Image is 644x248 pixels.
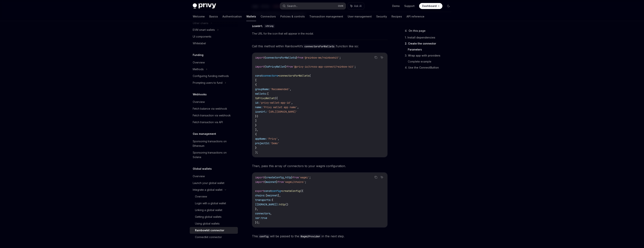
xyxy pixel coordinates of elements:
[255,189,264,193] span: export
[261,216,267,220] span: true
[379,55,384,60] button: Ask AI
[264,56,266,59] span: {
[193,181,224,185] div: Launch your global wallet
[255,180,264,184] span: import
[190,200,238,207] a: Login with a global wallet
[190,180,238,186] a: Launch your global wallet
[267,110,297,113] span: '[URL][DOMAIN_NAME]'
[270,87,290,91] span: 'Recommended'
[255,146,257,149] span: }
[255,83,257,86] span: {
[252,234,388,239] span: This will be passed to the in the next step.
[255,142,270,145] span: projectId:
[190,234,238,240] a: Connectkit connector
[282,189,300,193] span: createConfig
[255,176,264,179] span: import
[209,12,218,21] a: Basics
[193,41,206,46] div: Whitelabel
[272,198,273,202] span: {
[264,176,266,179] span: {
[266,194,267,197] span: [
[193,28,215,32] div: EVM smart wallets
[255,56,264,59] span: import
[272,189,281,193] span: config
[266,65,285,68] span: toPrivyWallet
[193,60,205,65] div: Overview
[297,56,303,59] span: from
[255,65,264,68] span: import
[266,180,276,184] span: mainnet
[404,4,415,8] a: Support
[193,34,211,39] div: UI components
[255,87,270,91] span: groupName:
[280,3,346,9] button: Search...CtrlK
[266,176,284,179] span: createConfig
[193,74,229,78] div: Configuring funding methods
[264,180,266,184] span: {
[193,92,207,97] h5: Webhooks
[392,4,400,8] a: Demo
[190,105,238,112] a: Fetch balance via webhook
[280,12,305,21] a: Policies & controls
[267,137,278,140] span: 'Privy'
[255,207,258,211] span: },
[195,208,222,212] div: Linking a global wallet
[255,216,261,220] span: ssr:
[255,151,258,154] span: );
[405,53,454,59] a: 3. Wrap app with providers
[281,189,282,193] span: =
[293,176,299,179] span: from
[255,203,279,206] span: [[DOMAIN_NAME]]:
[193,188,222,192] div: Integrate a global wallet
[278,137,279,140] span: ,
[255,198,272,202] span: transports:
[255,115,258,118] span: })
[309,176,311,179] span: ;
[291,176,293,179] span: }
[409,29,426,33] span: On this page
[255,128,258,131] span: ],
[422,4,437,8] span: Dashboard
[190,59,238,66] a: Overview
[266,56,296,59] span: connectorsForWallets
[348,3,364,9] button: Ask AI
[309,12,343,21] a: Transaction management
[276,180,278,184] span: }
[373,175,378,180] button: Copy the contents from the code block
[405,65,454,71] a: 4. Use the ConnectButton
[354,65,356,68] span: ;
[193,120,223,124] div: Fetch transaction via API
[339,56,341,59] span: ;
[263,74,278,77] span: connectors
[297,106,299,109] span: ,
[255,119,257,122] span: ]
[255,194,266,197] span: chains:
[252,163,388,169] span: Then, pass this array of connectors to your wagmi configuration.
[305,180,306,184] span: ;
[285,203,288,206] span: ()
[255,221,260,224] span: });
[255,124,257,127] span: }
[275,96,278,100] span: ({
[193,3,216,9] img: dark logo
[190,193,238,200] a: Overview
[190,119,238,126] a: Fetch transaction via API
[255,137,267,140] span: appName:
[255,96,275,100] span: toPrivyWallet
[190,227,238,234] a: Rainbowkit connector
[193,167,212,171] h5: Global wallets
[255,106,263,109] span: name:
[195,221,220,226] div: Using global wallets
[407,12,424,21] a: API reference
[408,59,454,65] a: Complete example
[252,31,388,36] span: The URL for the icon that will appear in the modal.
[419,3,442,9] a: Dashboard
[255,133,257,136] span: {
[195,228,224,233] div: Rainbowkit connector
[285,65,287,68] span: }
[279,74,309,77] span: connectorsForWallets
[267,92,269,95] span: [
[255,78,257,82] span: [
[195,235,222,239] div: Connectkit connector
[376,12,387,21] a: Security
